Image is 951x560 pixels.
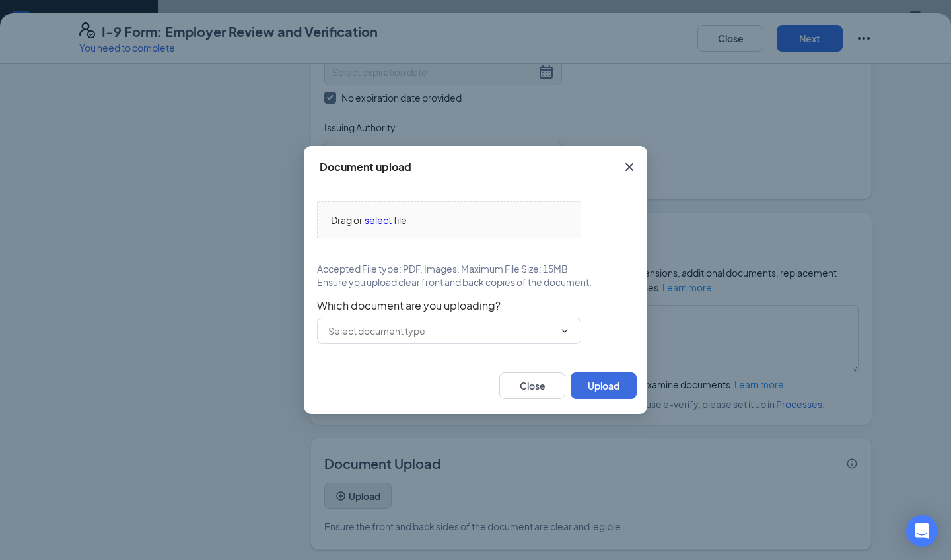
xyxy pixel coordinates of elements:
span: Which document are you uploading? [317,299,634,312]
span: Drag or [331,213,363,227]
span: Ensure you upload clear front and back copies of the document. [317,275,592,289]
span: Accepted File type: PDF, Images. Maximum File Size: 15MB [317,262,568,275]
div: Open Intercom Messenger [906,515,938,547]
div: Document upload [320,160,411,174]
span: Drag orselectfile [318,202,581,238]
span: file [394,213,407,227]
button: Close [499,372,565,399]
input: Select document type [328,324,554,338]
svg: Cross [621,159,637,175]
span: select [365,213,392,227]
button: Close [612,146,647,188]
svg: ChevronDown [559,326,570,336]
button: Upload [571,372,637,399]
